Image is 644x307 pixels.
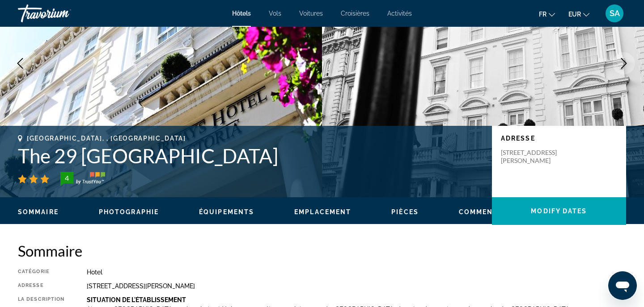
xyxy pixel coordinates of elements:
[9,52,31,75] button: Previous image
[610,9,620,18] span: SA
[613,52,635,75] button: Next image
[492,197,626,225] button: Modify Dates
[459,208,520,216] span: Commentaires
[391,208,419,216] span: Pièces
[269,10,281,17] a: Vols
[58,173,76,183] div: 4
[18,242,626,260] h2: Sommaire
[391,208,419,216] button: Pièces
[501,135,617,142] p: Adresse
[87,269,626,276] div: Hotel
[99,208,159,216] button: Photographie
[18,2,107,25] a: Travorium
[87,296,186,303] b: Situation De L'établissement
[199,208,254,216] span: Équipements
[568,11,581,18] span: EUR
[60,172,105,186] img: TrustYou guest rating badge
[608,271,637,300] iframe: Bouton de lancement de la fenêtre de messagerie
[99,208,159,216] span: Photographie
[341,10,369,17] a: Croisières
[18,282,64,290] div: Adresse
[387,10,412,17] a: Activités
[18,208,59,216] button: Sommaire
[531,207,587,215] span: Modify Dates
[18,144,483,167] h1: The 29 [GEOGRAPHIC_DATA]
[459,208,520,216] button: Commentaires
[18,208,59,216] span: Sommaire
[294,208,351,216] span: Emplacement
[87,282,626,290] div: [STREET_ADDRESS][PERSON_NAME]
[299,10,323,17] a: Voitures
[603,4,626,23] button: User Menu
[568,8,589,21] button: Change currency
[27,135,186,142] span: [GEOGRAPHIC_DATA], , [GEOGRAPHIC_DATA]
[18,269,64,276] div: Catégorie
[539,8,555,21] button: Change language
[501,149,572,165] p: [STREET_ADDRESS][PERSON_NAME]
[232,10,251,17] a: Hôtels
[199,208,254,216] button: Équipements
[294,208,351,216] button: Emplacement
[539,11,547,18] span: fr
